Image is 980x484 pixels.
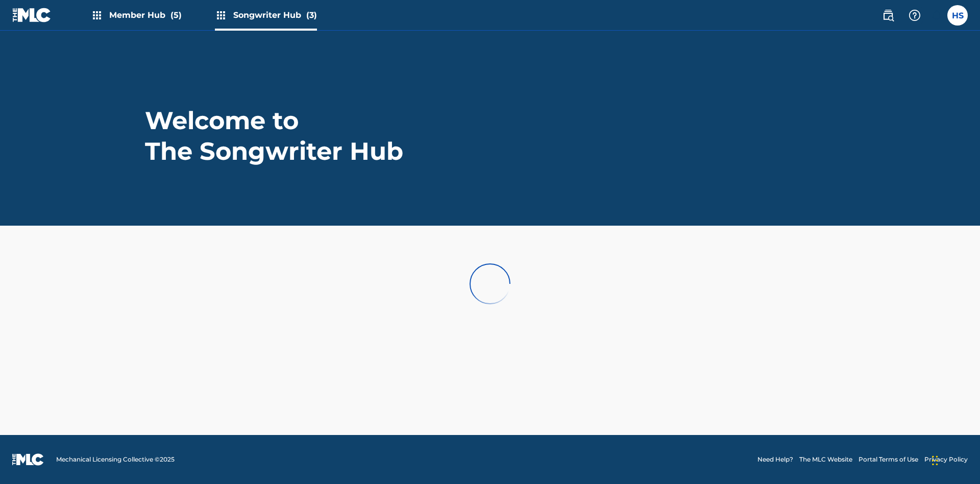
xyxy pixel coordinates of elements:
div: Drag [932,445,938,476]
img: Top Rightsholders [91,9,103,21]
span: (3) [306,10,317,20]
span: Mechanical Licensing Collective © 2025 [56,455,175,464]
span: (5) [170,10,182,20]
img: logo [12,453,44,466]
span: Songwriter Hub [233,9,317,21]
img: Top Rightsholders [215,9,227,21]
img: help [909,9,921,21]
img: preloader [465,259,514,308]
iframe: Chat Widget [929,435,980,484]
a: Public Search [878,5,898,26]
img: MLC Logo [12,8,52,22]
div: User Menu [947,5,968,26]
img: search [882,9,894,21]
div: Help [904,5,925,26]
a: The MLC Website [799,455,852,464]
a: Privacy Policy [924,455,968,464]
div: Notifications [931,10,941,20]
a: Need Help? [757,455,793,464]
span: Member Hub [109,9,182,21]
a: Portal Terms of Use [859,455,918,464]
h1: Welcome to The Songwriter Hub [145,105,405,166]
